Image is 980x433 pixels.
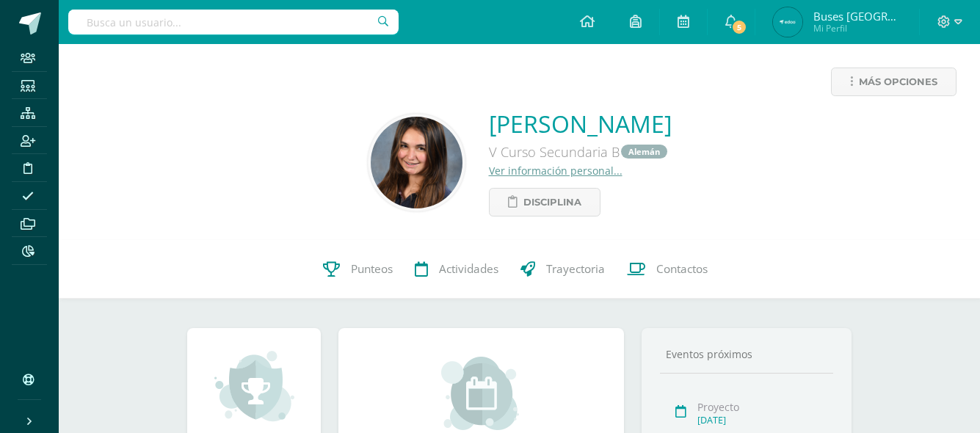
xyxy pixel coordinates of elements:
span: 5 [731,19,747,35]
a: Disciplina [489,188,600,216]
a: Contactos [616,240,719,299]
a: Ver información personal... [489,164,623,178]
span: Punteos [351,262,393,277]
div: Eventos próximos [660,347,833,361]
div: [DATE] [697,414,829,426]
span: Trayectoria [546,262,605,277]
span: Mi Perfil [813,22,901,34]
img: event_small.png [441,357,521,430]
img: bd3587dba311ca45f608edb6344bfd8a.png [371,117,462,208]
a: Actividades [404,240,509,299]
div: V Curso Secundaria B [489,139,672,164]
span: Disciplina [523,189,581,216]
a: Más opciones [831,68,957,96]
span: Más opciones [859,68,937,95]
a: [PERSON_NAME] [489,108,672,139]
span: Contactos [656,262,708,277]
img: achievement_small.png [214,349,294,423]
span: Buses [GEOGRAPHIC_DATA] [813,9,901,23]
div: Proyecto [697,400,829,414]
a: Punteos [312,240,404,299]
a: Trayectoria [509,240,616,299]
img: fc6c33b0aa045aa3213aba2fdb094e39.png [773,7,802,37]
span: Actividades [439,262,498,277]
input: Busca un usuario... [68,10,399,34]
a: Alemán [621,145,667,159]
